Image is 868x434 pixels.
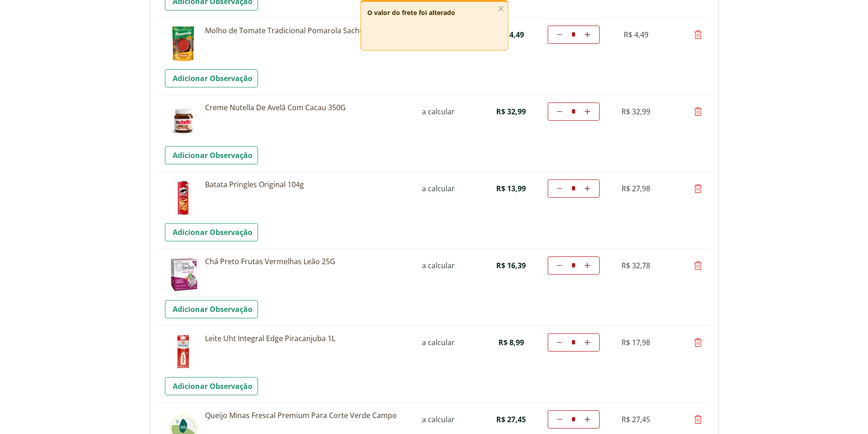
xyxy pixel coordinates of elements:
img: Molho de Tomate Tradicional Pomarola Sache 300g [165,26,201,62]
a: Adicionar Observação [165,377,258,395]
span: R$ 13,99 [496,184,526,194]
span: R$ 27,45 [496,414,526,424]
span: R$ 32,99 [496,107,526,117]
img: Leite Uht Integral Edge Piracanjuba 1L [165,333,201,370]
a: Leite Uht Integral Edge Piracanjuba 1L [205,333,406,343]
span: R$ 16,39 [496,260,526,271]
span: R$ 32,99 [621,107,650,117]
a: Creme Nutella De Avelã Com Cacau 350G [205,102,406,112]
span: a calcular [422,337,455,347]
span: a calcular [422,260,455,271]
a: Adicionar Observação [165,146,258,164]
a: Molho de Tomate Tradicional Pomarola Sache 300g [205,26,406,36]
img: Chá Preto Frutas Vermelhas Leão 25G [165,256,201,293]
span: R$ 32,78 [621,260,650,271]
a: Chá Preto Frutas Vermelhas Leão 25G [205,256,406,266]
a: Adicionar Observação [165,223,258,241]
span: a calcular [422,107,455,117]
span: R$ 4,49 [624,30,648,40]
span: R$ 27,45 [621,414,650,424]
span: R$ 8,99 [498,337,524,347]
span: R$ 17,98 [621,337,650,347]
span: a calcular [422,414,455,424]
span: R$ 4,49 [498,30,524,40]
a: Adicionar Observação [165,69,258,87]
a: Batata Pringles Original 104g [205,179,406,189]
a: Queijo Minas Frescal Premium Para Corte Verde Campo [205,410,406,420]
img: Batata Pringles Original 104g [165,179,201,216]
span: a calcular [422,184,455,194]
img: Creme Nutella De Avelã Com Cacau 350G [165,102,201,139]
span: R$ 27,98 [621,184,650,194]
a: Adicionar Observação [165,300,258,318]
span: O valor do frete foi alterado [367,8,455,17]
